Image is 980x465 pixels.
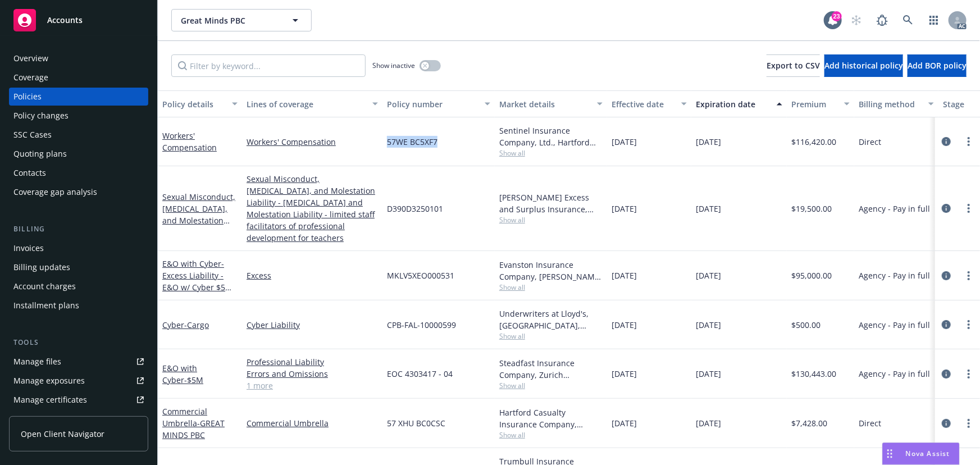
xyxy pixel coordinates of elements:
[962,135,976,148] a: more
[499,282,603,292] span: Show all
[162,98,225,110] div: Policy details
[612,136,637,148] span: [DATE]
[791,98,837,110] div: Premium
[13,164,46,182] div: Contacts
[247,380,378,391] a: 1 more
[13,372,85,390] div: Manage exposures
[943,98,978,110] div: Stage
[247,417,378,429] a: Commercial Umbrella
[13,88,42,106] div: Policies
[499,148,603,158] span: Show all
[691,90,787,117] button: Expiration date
[13,239,44,257] div: Invoices
[499,407,603,430] div: Hartford Casualty Insurance Company, Hartford Insurance Group
[962,417,976,430] a: more
[184,320,209,330] span: - Cargo
[13,391,87,409] div: Manage certificates
[940,202,953,215] a: circleInformation
[162,192,235,238] a: Sexual Misconduct, [MEDICAL_DATA], and Molestation Liability
[859,203,930,215] span: Agency - Pay in full
[962,367,976,381] a: more
[499,125,603,148] div: Sentinel Insurance Company, Ltd., Hartford Insurance Group
[499,308,603,331] div: Underwriters at Lloyd's, [GEOGRAPHIC_DATA], [PERSON_NAME] of [GEOGRAPHIC_DATA], [PERSON_NAME] Cargo
[791,319,821,331] span: $500.00
[13,107,69,125] div: Policy changes
[883,443,897,464] div: Drag to move
[499,430,603,440] span: Show all
[242,90,382,117] button: Lines of coverage
[9,145,148,163] a: Quoting plans
[824,54,903,77] button: Add historical policy
[13,297,79,314] div: Installment plans
[247,270,378,281] a: Excess
[871,9,894,31] a: Report a Bug
[767,60,820,71] span: Export to CSV
[9,297,148,314] a: Installment plans
[13,277,76,295] div: Account charges
[499,98,590,110] div: Market details
[162,406,225,440] a: Commercial Umbrella
[247,98,366,110] div: Lines of coverage
[854,90,938,117] button: Billing method
[908,60,967,71] span: Add BOR policy
[767,54,820,77] button: Export to CSV
[859,98,922,110] div: Billing method
[787,90,854,117] button: Premium
[9,183,148,201] a: Coverage gap analysis
[247,368,378,380] a: Errors and Omissions
[13,353,61,371] div: Manage files
[791,368,836,380] span: $130,443.00
[499,192,603,215] div: [PERSON_NAME] Excess and Surplus Insurance, Inc., [PERSON_NAME] Group
[940,135,953,148] a: circleInformation
[387,136,437,148] span: 57WE BC5XF7
[696,417,721,429] span: [DATE]
[696,368,721,380] span: [DATE]
[696,270,721,281] span: [DATE]
[247,173,378,244] a: Sexual Misconduct, [MEDICAL_DATA], and Molestation Liability - [MEDICAL_DATA] and Molestation Lia...
[962,202,976,215] a: more
[9,224,148,235] div: Billing
[162,130,217,153] a: Workers' Compensation
[9,337,148,348] div: Tools
[859,417,881,429] span: Direct
[791,270,832,281] span: $95,000.00
[184,375,203,385] span: - $5M
[696,136,721,148] span: [DATE]
[162,320,209,330] a: Cyber
[607,90,691,117] button: Effective date
[832,11,842,21] div: 23
[499,381,603,390] span: Show all
[387,98,478,110] div: Policy number
[940,367,953,381] a: circleInformation
[387,417,445,429] span: 57 XHU BC0CSC
[387,319,456,331] span: CPB-FAL-10000599
[382,90,495,117] button: Policy number
[9,372,148,390] a: Manage exposures
[940,269,953,282] a: circleInformation
[387,203,443,215] span: D390D3250101
[859,319,930,331] span: Agency - Pay in full
[696,98,770,110] div: Expiration date
[13,258,70,276] div: Billing updates
[882,443,960,465] button: Nova Assist
[962,269,976,282] a: more
[859,270,930,281] span: Agency - Pay in full
[824,60,903,71] span: Add historical policy
[9,239,148,257] a: Invoices
[897,9,919,31] a: Search
[9,277,148,295] a: Account charges
[9,391,148,409] a: Manage certificates
[372,61,415,70] span: Show inactive
[940,318,953,331] a: circleInformation
[612,319,637,331] span: [DATE]
[171,9,312,31] button: Great Minds PBC
[696,319,721,331] span: [DATE]
[499,357,603,381] div: Steadfast Insurance Company, Zurich Insurance Group
[387,368,453,380] span: EOC 4303417 - 04
[923,9,945,31] a: Switch app
[387,270,454,281] span: MKLV5XEO000531
[499,215,603,225] span: Show all
[9,88,148,106] a: Policies
[845,9,868,31] a: Start snowing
